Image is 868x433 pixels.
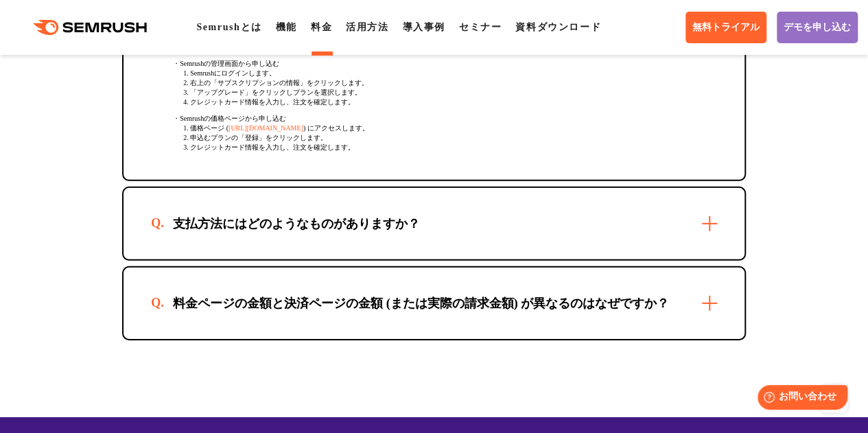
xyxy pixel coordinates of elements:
[173,124,717,133] div: 1. 価格ページ ( ) にアクセスします。
[276,22,297,32] a: 機能
[151,215,442,232] div: 支払方法にはどのようなものがありますか？
[692,21,760,34] span: 無料トライアル
[746,379,853,418] iframe: Help widget launcher
[685,12,766,43] a: 無料トライアル
[196,22,261,32] a: Semrushとは
[173,59,717,69] div: ・Semrushの管理画面から申し込む
[173,88,717,97] div: 3. 「アップグレード」をクリックしプランを選択します。
[515,22,601,32] a: 資料ダウンロード
[173,69,717,78] div: 1. Semrushにログインします。
[311,22,332,32] a: 料金
[346,22,388,32] a: 活用方法
[173,97,717,107] div: 4. クレジットカード情報を入力し、注文を確定します。
[459,22,502,32] a: セミナー
[173,143,717,152] div: 3. クレジットカード情報を入力し、注文を確定します。
[777,12,858,43] a: デモを申し込む
[151,295,691,312] div: 料金ページの金額と決済ページの金額 (または実際の請求金額) が異なるのはなぜですか？
[402,22,445,32] a: 導入事例
[173,133,717,143] div: 2. 申込むプランの「登録」をクリックします。
[784,21,851,34] span: デモを申し込む
[173,78,717,88] div: 2. 右上の「サブスクリプションの情報」をクリックします。
[173,114,717,124] div: ・Semrushの価格ページから申し込む
[228,124,303,132] a: [URL][DOMAIN_NAME]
